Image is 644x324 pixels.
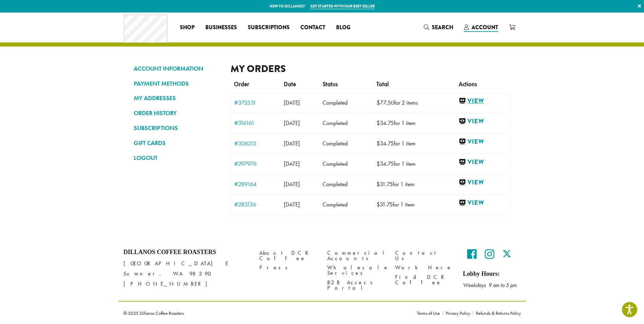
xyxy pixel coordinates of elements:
[376,180,393,188] span: 31.75
[327,263,385,278] a: Wholesale Services
[373,92,455,113] td: for 2 items
[376,80,389,88] span: Total
[376,140,394,147] span: 34.75
[459,199,507,207] a: View
[284,140,300,147] span: [DATE]
[180,23,195,32] span: Shop
[443,311,473,316] a: Privacy Policy
[463,282,517,289] em: Weekdays 9 am to 5 pm
[319,113,373,133] td: Completed
[395,249,453,263] a: Contact Us
[319,174,373,194] td: Completed
[373,113,455,133] td: for 1 item
[459,158,507,166] a: View
[284,160,300,167] span: [DATE]
[300,23,325,32] span: Contact
[234,140,277,146] a: #306215
[459,117,507,126] a: View
[463,270,521,278] h5: Lobby Hours:
[234,120,277,126] a: #316161
[134,107,220,119] a: ORDER HISTORY
[376,180,380,188] span: $
[319,194,373,215] td: Completed
[472,23,498,31] span: Account
[284,201,300,208] span: [DATE]
[432,23,453,31] span: Search
[319,133,373,154] td: Completed
[134,63,220,222] nav: Account pages
[174,22,200,33] a: Shop
[376,119,380,127] span: $
[376,160,394,167] span: 34.75
[376,201,393,208] span: 31.75
[124,258,249,289] p: [GEOGRAPHIC_DATA] E Sumner, WA 98390 [PHONE_NUMBER]
[395,272,453,287] a: Find DCR Coffee
[319,92,373,113] td: Completed
[327,278,385,292] a: B2B Access Portal
[376,99,394,106] span: 77.50
[376,140,380,147] span: $
[248,23,290,32] span: Subscriptions
[134,92,220,104] a: MY ADDRESSES
[395,263,453,272] a: Work Here
[459,138,507,146] a: View
[284,180,300,188] span: [DATE]
[134,63,220,74] a: ACCOUNT INFORMATION
[134,152,220,164] a: LOGOUT
[205,23,237,32] span: Businesses
[259,249,317,263] a: About DCR Coffee
[336,23,350,32] span: Blog
[134,78,220,89] a: PAYMENT METHODS
[418,22,459,33] a: Search
[323,80,338,88] span: Status
[259,263,317,272] a: Press
[417,311,443,316] a: Terms of Use
[284,119,300,127] span: [DATE]
[231,63,511,75] h2: My Orders
[310,3,375,9] a: Get started with our best seller
[234,181,277,187] a: #289164
[373,194,455,215] td: for 1 item
[234,161,277,167] a: #297976
[134,122,220,134] a: SUBSCRIPTIONS
[234,201,277,208] a: #283136
[373,154,455,174] td: for 1 item
[473,311,521,316] a: Refunds & Returns Policy
[327,249,385,263] a: Commercial Accounts
[373,174,455,194] td: for 1 item
[134,137,220,149] a: GIFT CARDS
[459,178,507,187] a: View
[459,97,507,105] a: View
[319,154,373,174] td: Completed
[234,100,277,106] a: #372531
[284,99,300,106] span: [DATE]
[234,80,249,88] span: Order
[373,133,455,154] td: for 1 item
[376,119,394,127] span: 34.75
[376,160,380,167] span: $
[376,99,380,106] span: $
[124,311,407,316] p: © 2025 Dillanos Coffee Roasters.
[124,249,249,256] h4: Dillanos Coffee Roasters
[459,80,477,88] span: Actions
[376,201,380,208] span: $
[284,80,296,88] span: Date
